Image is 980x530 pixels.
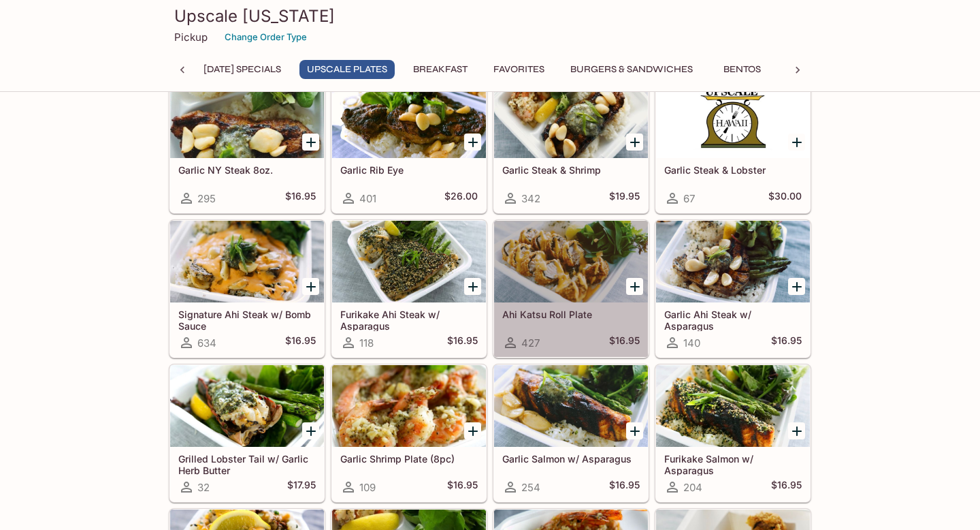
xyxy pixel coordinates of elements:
[169,364,325,502] a: Grilled Lobster Tail w/ Garlic Herb Butter32$17.95
[332,365,486,447] div: Garlic Shrimp Plate (8pc)
[299,60,395,79] button: UPSCALE Plates
[656,365,810,447] div: Furikake Salmon w/ Asparagus
[664,453,802,476] h5: Furikake Salmon w/ Asparagus
[783,60,845,79] button: Noodles
[406,60,475,79] button: Breakfast
[447,334,478,351] h5: $16.95
[626,278,643,295] button: Add Ahi Katsu Roll Plate
[464,134,481,151] button: Add Garlic Rib Eye
[768,190,802,206] h5: $30.00
[340,309,478,331] h5: Furikake Ahi Steak w/ Asparagus
[655,364,811,502] a: Furikake Salmon w/ Asparagus204$16.95
[788,134,805,151] button: Add Garlic Steak & Lobster
[494,221,648,302] div: Ahi Katsu Roll Plate
[287,479,316,495] h5: $17.95
[302,422,319,439] button: Add Grilled Lobster Tail w/ Garlic Herb Butter
[521,192,540,205] span: 342
[174,31,208,44] p: Pickup
[331,364,487,502] a: Garlic Shrimp Plate (8pc)109$16.95
[218,27,313,48] button: Change Order Type
[285,334,316,351] h5: $16.95
[359,337,374,349] span: 118
[563,60,700,79] button: Burgers & Sandwiches
[486,60,552,79] button: Favorites
[178,453,316,476] h5: Grilled Lobster Tail w/ Garlic Herb Butter
[656,221,810,302] div: Garlic Ahi Steak w/ Asparagus
[502,164,640,176] h5: Garlic Steak & Shrimp
[771,479,802,495] h5: $16.95
[626,134,643,151] button: Add Garlic Steak & Shrimp
[302,134,319,151] button: Add Garlic NY Steak 8oz.
[359,192,376,205] span: 401
[197,337,216,349] span: 634
[174,5,806,27] h3: Upscale [US_STATE]
[502,453,640,465] h5: Garlic Salmon w/ Asparagus
[285,190,316,206] h5: $16.95
[332,76,486,158] div: Garlic Rib Eye
[664,164,802,176] h5: Garlic Steak & Lobster
[771,334,802,351] h5: $16.95
[178,164,316,176] h5: Garlic NY Steak 8oz.
[169,76,325,213] a: Garlic NY Steak 8oz.295$16.95
[340,164,478,176] h5: Garlic Rib Eye
[521,337,540,349] span: 427
[332,221,486,302] div: Furikake Ahi Steak w/ Asparagus
[655,220,811,358] a: Garlic Ahi Steak w/ Asparagus140$16.95
[340,453,478,465] h5: Garlic Shrimp Plate (8pc)
[788,278,805,295] button: Add Garlic Ahi Steak w/ Asparagus
[447,479,478,495] h5: $16.95
[197,481,210,494] span: 32
[331,220,487,358] a: Furikake Ahi Steak w/ Asparagus118$16.95
[656,76,810,158] div: Garlic Steak & Lobster
[683,337,700,349] span: 140
[655,76,811,213] a: Garlic Steak & Lobster67$30.00
[169,220,325,358] a: Signature Ahi Steak w/ Bomb Sauce634$16.95
[494,76,648,158] div: Garlic Steak & Shrimp
[178,309,316,331] h5: Signature Ahi Steak w/ Bomb Sauce
[493,220,649,358] a: Ahi Katsu Roll Plate427$16.95
[464,278,481,295] button: Add Furikake Ahi Steak w/ Asparagus
[302,278,319,295] button: Add Signature Ahi Steak w/ Bomb Sauce
[444,190,478,206] h5: $26.00
[502,309,640,320] h5: Ahi Katsu Roll Plate
[170,221,324,302] div: Signature Ahi Steak w/ Bomb Sauce
[359,481,376,494] span: 109
[493,76,649,213] a: Garlic Steak & Shrimp342$19.95
[664,309,802,331] h5: Garlic Ahi Steak w/ Asparagus
[196,60,289,79] button: [DATE] Specials
[170,365,324,447] div: Grilled Lobster Tail w/ Garlic Herb Butter
[170,76,324,158] div: Garlic NY Steak 8oz.
[626,422,643,439] button: Add Garlic Salmon w/ Asparagus
[609,479,640,495] h5: $16.95
[521,481,540,494] span: 254
[197,192,216,205] span: 295
[609,334,640,351] h5: $16.95
[683,481,702,494] span: 204
[464,422,481,439] button: Add Garlic Shrimp Plate (8pc)
[331,76,487,213] a: Garlic Rib Eye401$26.00
[609,190,640,206] h5: $19.95
[494,365,648,447] div: Garlic Salmon w/ Asparagus
[683,192,695,205] span: 67
[788,422,805,439] button: Add Furikake Salmon w/ Asparagus
[493,364,649,502] a: Garlic Salmon w/ Asparagus254$16.95
[711,60,772,79] button: Bentos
